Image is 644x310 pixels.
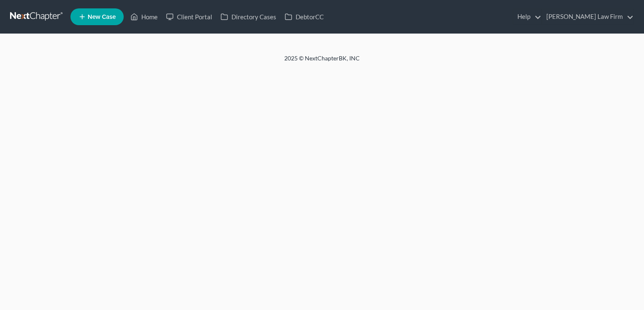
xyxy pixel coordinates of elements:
a: Help [513,9,541,24]
a: Directory Cases [216,9,280,24]
a: [PERSON_NAME] Law Firm [542,9,634,24]
new-legal-case-button: New Case [70,8,124,25]
a: DebtorCC [280,9,328,24]
a: Client Portal [162,9,216,24]
a: Home [126,9,162,24]
div: 2025 © NextChapterBK, INC [83,54,561,69]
